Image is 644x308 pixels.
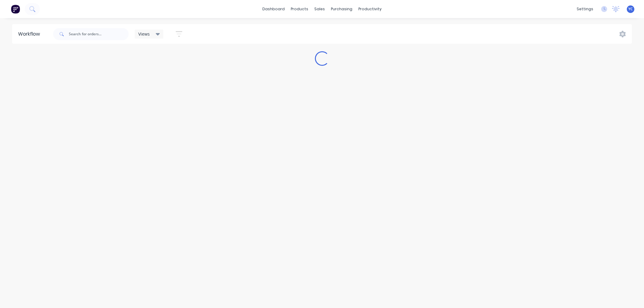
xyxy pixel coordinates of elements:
span: YC [628,6,633,12]
div: products [288,5,311,14]
img: Factory [11,5,20,14]
div: settings [574,5,596,14]
span: Views [138,31,150,37]
div: productivity [355,5,385,14]
a: dashboard [259,5,288,14]
div: Workflow [18,30,43,38]
input: Search for orders... [69,28,129,40]
div: sales [311,5,328,14]
div: purchasing [328,5,355,14]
